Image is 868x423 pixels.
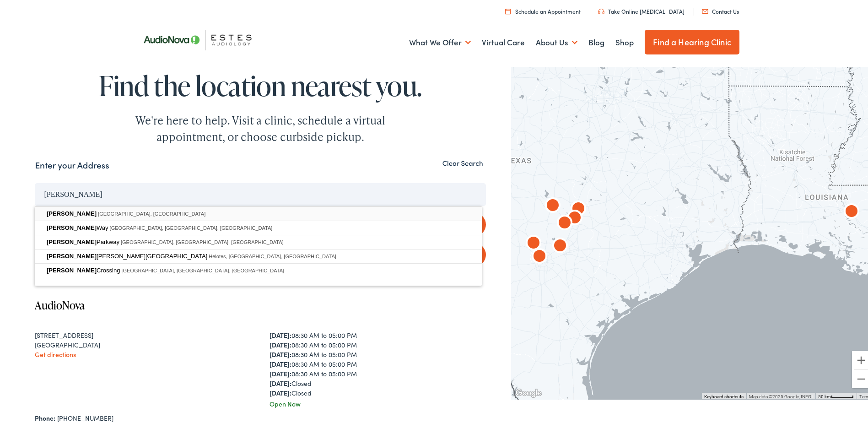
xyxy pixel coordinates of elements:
[35,329,251,338] div: [STREET_ADDRESS]
[598,7,604,12] img: utility icon
[35,181,485,204] input: Enter your address or zip code
[270,377,291,386] strong: [DATE]:
[598,5,685,13] a: Take Online [MEDICAL_DATA]
[440,157,486,166] button: Clear Search
[57,412,113,421] a: [PHONE_NUMBER]
[47,265,121,272] span: Crossing
[270,338,291,347] strong: [DATE]:
[47,251,97,258] span: [PERSON_NAME]
[536,24,577,58] a: About Us
[35,157,109,170] label: Enter your Address
[114,110,407,143] div: We're here to help. Visit a clinic, schedule a virtual appointment, or choose curbside pickup.
[270,367,291,376] strong: [DATE]:
[209,252,336,257] span: Helotes, [GEOGRAPHIC_DATA], [GEOGRAPHIC_DATA]
[528,244,550,266] div: AudioNova
[47,265,97,272] span: [PERSON_NAME]
[47,222,97,229] span: [PERSON_NAME]
[554,211,576,233] div: AudioNova
[702,7,708,12] img: utility icon
[409,24,471,58] a: What We Offer
[35,348,76,357] a: Get directions
[523,231,545,253] div: AudioNova
[35,296,85,311] a: AudioNova
[645,28,739,53] a: Find a Hearing Clinic
[615,24,634,58] a: Shop
[270,386,291,396] strong: [DATE]:
[513,385,544,397] a: Open this area in Google Maps (opens a new window)
[588,24,604,58] a: Blog
[505,5,581,13] a: Schedule an Appointment
[702,5,739,13] a: Contact Us
[270,348,291,357] strong: [DATE]:
[270,329,486,396] div: 08:30 AM to 05:00 PM 08:30 AM to 05:00 PM 08:30 AM to 05:00 PM 08:30 AM to 05:00 PM 08:30 AM to 0...
[47,251,209,258] span: [PERSON_NAME][GEOGRAPHIC_DATA]
[564,206,586,228] div: AudioNova
[47,208,97,215] span: [PERSON_NAME]
[549,234,571,256] div: AudioNova
[98,209,205,215] span: [GEOGRAPHIC_DATA], [GEOGRAPHIC_DATA]
[47,237,97,244] span: [PERSON_NAME]
[482,24,525,58] a: Virtual Care
[110,223,273,229] span: [GEOGRAPHIC_DATA], [GEOGRAPHIC_DATA], [GEOGRAPHIC_DATA]
[841,200,863,222] div: AudioNova
[47,222,110,229] span: Way
[542,194,564,216] div: AudioNova
[121,266,284,271] span: [GEOGRAPHIC_DATA], [GEOGRAPHIC_DATA], [GEOGRAPHIC_DATA]
[47,237,121,244] span: Parkway
[270,397,486,407] div: Open Now
[121,238,284,243] span: [GEOGRAPHIC_DATA], [GEOGRAPHIC_DATA], [GEOGRAPHIC_DATA]
[35,338,251,348] div: [GEOGRAPHIC_DATA]
[35,69,485,99] h1: Find the location nearest you.
[270,329,291,338] strong: [DATE]:
[815,391,857,397] button: Map Scale: 50 km per 46 pixels
[818,392,831,397] span: 50 km
[513,385,544,397] img: Google
[749,392,813,397] span: Map data ©2025 Google, INEGI
[35,412,55,421] strong: Phone:
[704,392,744,398] button: Keyboard shortcuts
[270,358,291,367] strong: [DATE]:
[567,197,589,219] div: AudioNova
[505,6,511,12] img: utility icon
